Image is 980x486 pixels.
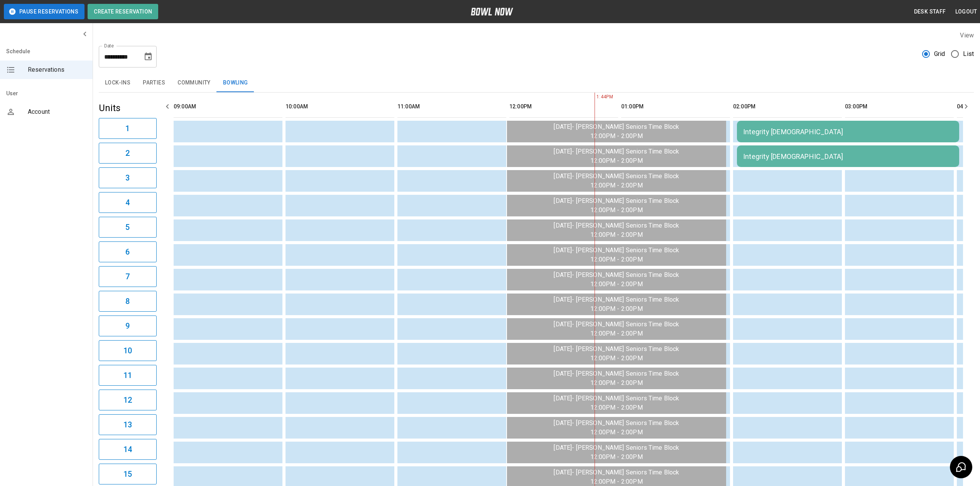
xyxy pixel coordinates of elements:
[99,291,157,312] button: 8
[123,443,132,456] h6: 14
[137,74,171,92] button: Parties
[174,96,282,118] th: 09:00AM
[125,147,130,159] h6: 2
[934,49,945,59] span: Grid
[99,464,157,484] button: 15
[397,96,506,118] th: 11:00AM
[99,118,157,139] button: 1
[140,49,156,64] button: Choose date, selected date is Aug 19, 2025
[28,65,86,74] span: Reservations
[125,246,130,258] h6: 6
[286,96,394,118] th: 10:00AM
[88,4,158,19] button: Create Reservation
[125,320,130,332] h6: 9
[123,394,132,406] h6: 12
[99,439,157,460] button: 14
[125,270,130,283] h6: 7
[99,365,157,386] button: 11
[28,107,86,116] span: Account
[99,74,137,92] button: Lock-ins
[99,316,157,336] button: 9
[123,418,132,431] h6: 13
[595,93,596,101] span: 1:44PM
[99,192,157,213] button: 4
[99,414,157,435] button: 13
[125,295,130,307] h6: 8
[952,5,980,19] button: Logout
[911,5,949,19] button: Desk Staff
[509,96,618,118] th: 12:00PM
[123,369,132,381] h6: 11
[963,49,974,59] span: List
[99,266,157,287] button: 7
[743,152,953,160] div: Integrity [DEMOGRAPHIC_DATA]
[99,390,157,410] button: 12
[99,74,974,92] div: inventory tabs
[471,8,513,15] img: logo
[960,32,974,39] label: View
[99,340,157,361] button: 10
[125,221,130,233] h6: 5
[99,167,157,188] button: 3
[123,468,132,480] h6: 15
[99,217,157,238] button: 5
[4,4,84,19] button: Pause Reservations
[99,102,157,114] h5: Units
[123,344,132,357] h6: 10
[171,74,217,92] button: Community
[743,128,953,136] div: Integrity [DEMOGRAPHIC_DATA]
[99,143,157,164] button: 2
[217,74,254,92] button: Bowling
[125,172,130,184] h6: 3
[125,196,130,209] h6: 4
[99,241,157,262] button: 6
[125,122,130,135] h6: 1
